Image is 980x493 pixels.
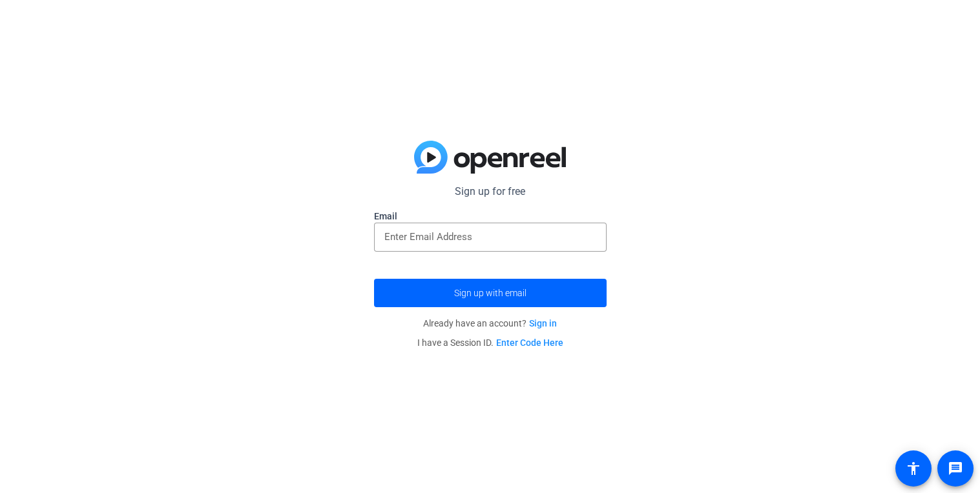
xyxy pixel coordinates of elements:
a: Enter Code Here [496,337,563,348]
img: blue-gradient.svg [414,141,566,174]
p: Sign up for free [374,184,607,199]
input: Enter Email Address [384,229,596,245]
label: Email [374,210,607,223]
mat-icon: accessibility [906,461,921,476]
span: Already have an account? [423,318,557,328]
mat-icon: message [948,461,963,476]
span: I have a Session ID. [417,337,563,348]
button: Sign up with email [374,279,607,307]
a: Sign in [529,318,557,328]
